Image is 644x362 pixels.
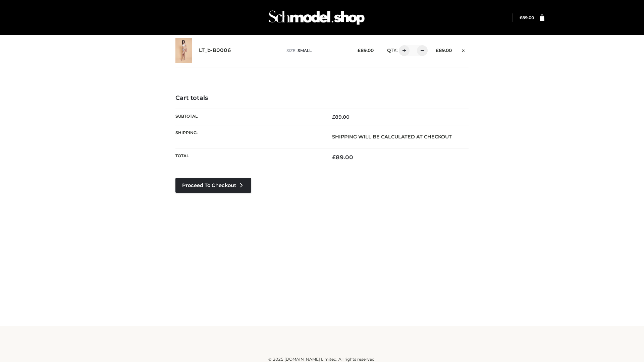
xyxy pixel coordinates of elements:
[175,125,322,148] th: Shipping:
[520,15,534,20] bdi: 89.00
[520,15,534,20] a: £89.00
[175,109,322,125] th: Subtotal
[266,4,367,31] img: Schmodel Admin 964
[358,48,361,53] span: £
[358,48,374,53] bdi: 89.00
[286,48,347,54] p: size :
[175,148,322,166] th: Total
[436,48,439,53] span: £
[175,38,192,63] img: LT_b-B0006 - SMALL
[332,154,336,161] span: £
[332,114,350,120] bdi: 89.00
[332,134,452,140] strong: Shipping will be calculated at checkout
[520,15,522,20] span: £
[175,178,251,193] a: Proceed to Checkout
[436,48,452,53] bdi: 89.00
[332,154,353,161] bdi: 89.00
[459,45,469,54] a: Remove this item
[175,95,469,102] h4: Cart totals
[298,48,312,53] span: SMALL
[199,47,231,54] a: LT_b-B0006
[380,45,425,56] div: QTY:
[332,114,335,120] span: £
